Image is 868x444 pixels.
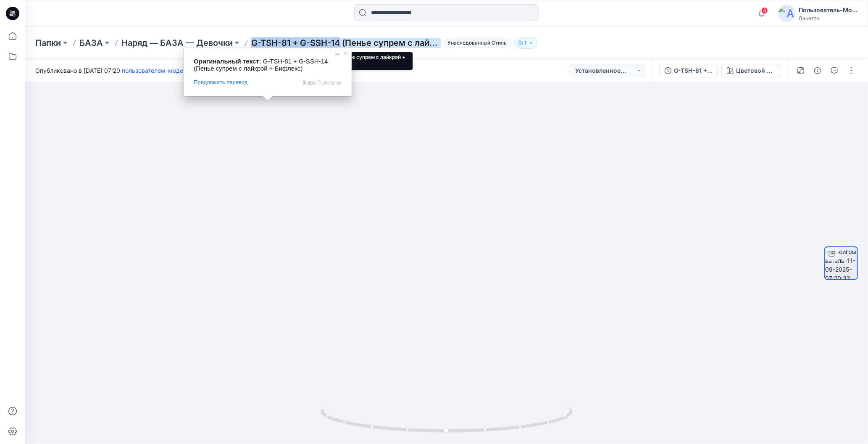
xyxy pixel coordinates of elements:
ya-tr-span: G-TSH-81 + G-SSH-14 (Пенье супрем с лайкрой + Бифлекс) [251,38,498,48]
ya-tr-span: Папки [35,38,61,48]
img: проигрыватель-11-09-2025-07:20:32 [825,247,857,279]
button: Унаследованный Стиль [441,37,511,49]
button: 1 [514,37,537,49]
p: 1 [525,38,527,48]
a: пользователем-модератором [122,67,208,74]
span: Оригинальный текст: [194,58,261,65]
a: Папки [35,37,61,49]
a: БАЗА [79,37,103,49]
ya-tr-span: G-TSH-81 + G-SSH-14 [674,67,737,74]
ya-tr-span: Опубликовано в [DATE] 07:20 [35,67,120,74]
ya-tr-span: Цветовой путь 1 [736,67,784,74]
a: Наряд — БАЗА — Девочки [121,37,233,49]
span: 4 [761,7,768,14]
button: Цветовой путь 1 [721,64,780,77]
button: G-TSH-81 + G-SSH-14 [659,64,718,77]
button: Подробные сведения [811,64,824,77]
ya-tr-span: Наряд — БАЗА — Девочки [121,38,233,48]
span: G-TSH-81 + G-SSH-14 (Пенье супрем с лайкрой + Бифлекс) [194,58,330,72]
span: Предложить перевод [194,79,247,86]
ya-tr-span: БАЗА [79,38,103,48]
ya-tr-span: Унаследованный Стиль [448,39,507,47]
img: аватар [779,5,795,22]
ya-tr-span: Ларетто [799,15,819,21]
